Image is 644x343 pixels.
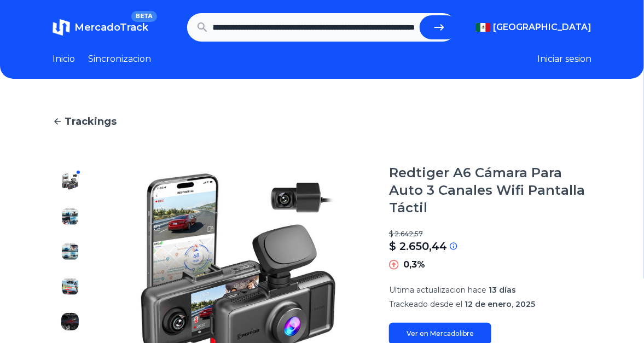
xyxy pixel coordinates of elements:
[475,23,491,32] img: Mexico
[389,164,591,217] h1: Redtiger A6 Cámara Para Auto 3 Canales Wifi Pantalla Táctil
[389,230,591,239] p: $ 2.642,57
[389,299,462,309] span: Trackeado desde el
[61,173,79,190] img: Redtiger A6 Cámara Para Auto 3 Canales Wifi Pantalla Táctil
[389,239,447,254] p: $ 2.650,44
[403,258,425,271] p: 0,3%
[389,285,486,295] span: Ultima actualizacion hace
[88,53,151,66] a: Sincronizacion
[65,114,117,129] span: Trackings
[74,21,148,33] span: MercadoTrack
[493,21,591,34] span: [GEOGRAPHIC_DATA]
[53,19,148,36] a: MercadoTrackBETA
[61,313,79,330] img: Redtiger A6 Cámara Para Auto 3 Canales Wifi Pantalla Táctil
[131,11,157,22] span: BETA
[489,285,516,295] span: 13 días
[61,208,79,225] img: Redtiger A6 Cámara Para Auto 3 Canales Wifi Pantalla Táctil
[53,114,591,129] a: Trackings
[475,21,591,34] button: [GEOGRAPHIC_DATA]
[53,19,70,36] img: MercadoTrack
[465,299,535,309] span: 12 de enero, 2025
[61,243,79,260] img: Redtiger A6 Cámara Para Auto 3 Canales Wifi Pantalla Táctil
[53,53,75,66] a: Inicio
[537,53,591,66] button: Iniciar sesion
[61,278,79,295] img: Redtiger A6 Cámara Para Auto 3 Canales Wifi Pantalla Táctil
